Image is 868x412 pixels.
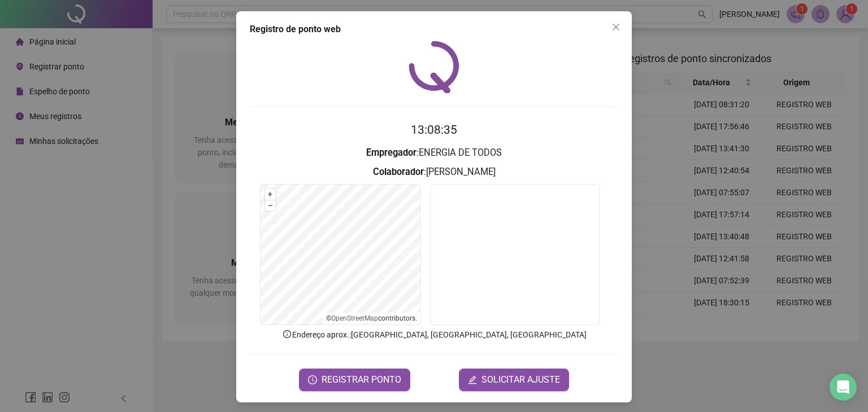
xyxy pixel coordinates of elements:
button: editSOLICITAR AJUSTE [459,369,569,391]
h3: : ENERGIA DE TODOS [250,146,618,160]
button: – [265,200,276,211]
button: REGISTRAR PONTO [299,369,410,391]
span: edit [468,375,477,384]
span: info-circle [282,329,292,339]
div: Open Intercom Messenger [830,374,857,401]
span: REGISTRAR PONTO [322,373,401,387]
h3: : [PERSON_NAME] [250,165,618,179]
span: SOLICITAR AJUSTE [481,373,560,387]
strong: Empregador [366,147,416,158]
img: QRPoint [409,41,459,93]
span: clock-circle [308,375,317,384]
p: Endereço aprox. : [GEOGRAPHIC_DATA], [GEOGRAPHIC_DATA], [GEOGRAPHIC_DATA] [250,328,618,341]
button: + [265,189,276,200]
div: Registro de ponto web [250,23,618,36]
a: OpenStreetMap [331,314,378,322]
strong: Colaborador [373,166,424,177]
time: 13:08:35 [411,123,457,137]
span: close [611,23,620,32]
button: Close [607,18,625,36]
li: © contributors. [326,314,417,322]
